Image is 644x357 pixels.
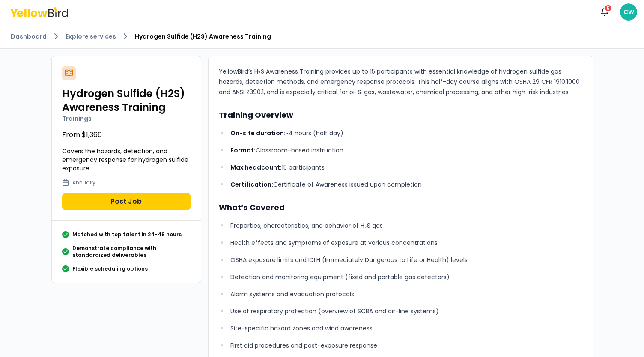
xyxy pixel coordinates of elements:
span: Hydrogen Sulfide (H2S) Awareness Training [135,32,271,41]
p: Site-specific hazard zones and wind awareness [230,323,582,333]
h2: Hydrogen Sulfide (H2S) Awareness Training [62,87,191,114]
button: 5 [596,3,613,21]
strong: Certification: [230,180,273,189]
p: Demonstrate compliance with standardized deliverables [72,245,191,259]
p: ~4 hours (half day) [230,128,582,138]
p: Matched with top talent in 24-48 hours [72,231,182,238]
p: Classroom-based instruction [230,145,582,155]
p: Health effects and symptoms of exposure at various concentrations [230,238,582,248]
p: 15 participants [230,162,582,173]
div: 5 [604,4,612,12]
p: First aid procedures and post-exposure response [230,340,582,351]
p: Alarm systems and evacuation protocols [230,289,582,299]
p: Flexible scheduling options [72,265,148,272]
strong: Format: [230,146,256,155]
strong: On-site duration: [230,129,286,137]
strong: Training Overview [219,110,293,120]
p: OSHA exposure limits and IDLH (Immediately Dangerous to Life or Health) levels [230,255,582,265]
p: Certificate of Awareness issued upon completion [230,179,582,190]
a: Dashboard [11,32,47,41]
nav: breadcrumb [11,31,634,42]
a: Explore services [66,32,116,41]
strong: What’s Covered [219,202,285,213]
p: Use of respiratory protection (overview of SCBA and air-line systems) [230,306,582,316]
strong: Max headcount: [230,163,282,172]
p: Annually [72,179,95,186]
p: Properties, characteristics, and behavior of H₂S gas [230,220,582,231]
p: Covers the hazards, detection, and emergency response for hydrogen sulfide exposure. [62,147,191,173]
p: Trainings [62,114,191,123]
p: Detection and monitoring equipment (fixed and portable gas detectors) [230,272,582,282]
p: YellowBird’s H₂S Awareness Training provides up to 15 participants with essential knowledge of hy... [219,66,583,97]
button: Post Job [62,193,191,210]
p: From $1,366 [62,130,191,140]
span: CW [620,3,637,21]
